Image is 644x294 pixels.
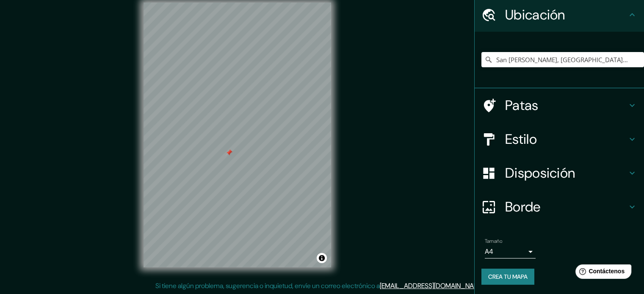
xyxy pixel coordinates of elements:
font: Patas [505,96,539,114]
font: Estilo [505,130,537,148]
font: Disposición [505,164,575,182]
font: Crea tu mapa [488,273,528,280]
font: Tamaño [485,238,502,245]
div: Estilo [475,122,644,156]
iframe: Lanzador de widgets de ayuda [569,261,635,285]
font: Ubicación [505,6,565,24]
button: Activar o desactivar atribución [317,253,327,263]
button: Crea tu mapa [481,269,534,285]
div: Patas [475,88,644,122]
a: [EMAIL_ADDRESS][DOMAIN_NAME] [380,281,484,290]
font: A4 [485,247,493,256]
div: A4 [485,245,536,258]
canvas: Mapa [144,3,331,267]
div: Disposición [475,156,644,190]
font: Borde [505,198,541,216]
font: Si tiene algún problema, sugerencia o inquietud, envíe un correo electrónico a [155,281,380,290]
input: Elige tu ciudad o zona [481,52,644,67]
div: Borde [475,190,644,224]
